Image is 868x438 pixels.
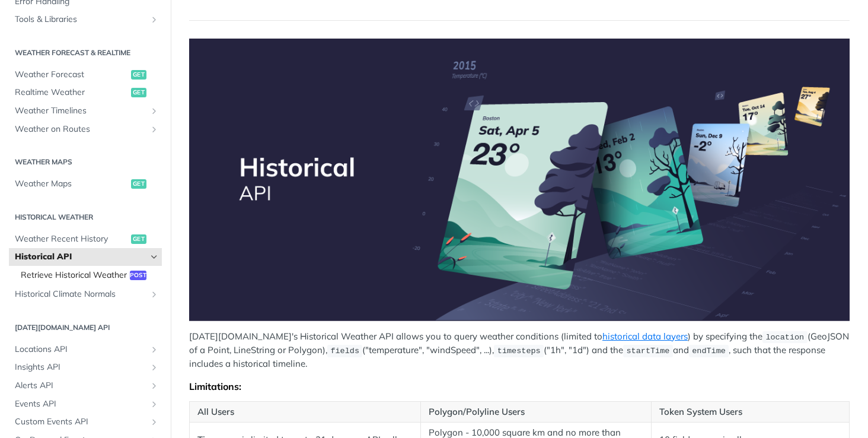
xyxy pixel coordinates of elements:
span: Alerts API [15,380,146,392]
a: Retrieve Historical Weatherpost [15,266,162,284]
span: get [131,88,146,97]
span: startTime [626,347,669,356]
span: get [131,234,146,244]
span: Weather Forecast [15,69,128,81]
button: Show subpages for Insights API [149,363,159,372]
span: Events API [15,398,146,410]
p: [DATE][DOMAIN_NAME]'s Historical Weather API allows you to query weather conditions (limited to )... [189,330,850,371]
button: Show subpages for Custom Events API [149,417,159,427]
span: Historical API [15,251,146,263]
a: historical data layers [602,331,688,342]
button: Show subpages for Weather on Routes [149,125,159,134]
span: Weather Timelines [15,105,146,117]
span: Retrieve Historical Weather [21,269,127,281]
a: Weather Forecastget [9,66,162,84]
button: Show subpages for Historical Climate Normals [149,290,159,299]
a: Weather Mapsget [9,175,162,193]
span: timesteps [497,347,541,356]
a: Tools & LibrariesShow subpages for Tools & Libraries [9,11,162,28]
span: Custom Events API [15,416,146,428]
span: Locations API [15,344,146,356]
a: Custom Events APIShow subpages for Custom Events API [9,413,162,431]
span: endTime [692,347,726,356]
a: Events APIShow subpages for Events API [9,395,162,413]
span: Weather on Routes [15,123,146,135]
button: Show subpages for Locations API [149,345,159,354]
span: fields [330,347,359,356]
button: Show subpages for Tools & Libraries [149,15,159,24]
th: Polygon/Polyline Users [420,401,652,423]
a: Locations APIShow subpages for Locations API [9,341,162,358]
span: Tools & Libraries [15,14,146,26]
button: Show subpages for Alerts API [149,381,159,391]
span: Insights API [15,361,146,373]
h2: Historical Weather [9,212,162,223]
a: Historical Climate NormalsShow subpages for Historical Climate Normals [9,285,162,303]
h2: Weather Maps [9,157,162,167]
span: Realtime Weather [15,87,128,99]
a: Weather TimelinesShow subpages for Weather Timelines [9,102,162,120]
span: Expand image [189,39,850,320]
a: Insights APIShow subpages for Insights API [9,358,162,376]
a: Weather Recent Historyget [9,230,162,248]
a: Historical APIHide subpages for Historical API [9,248,162,266]
button: Show subpages for Weather Timelines [149,106,159,116]
span: get [131,179,146,189]
span: location [765,333,804,342]
span: Historical Climate Normals [15,288,146,300]
span: Weather Recent History [15,233,128,245]
a: Alerts APIShow subpages for Alerts API [9,377,162,395]
button: Hide subpages for Historical API [149,252,159,262]
span: get [131,70,146,80]
h2: Weather Forecast & realtime [9,47,162,58]
a: Weather on RoutesShow subpages for Weather on Routes [9,120,162,138]
th: All Users [190,401,421,423]
button: Show subpages for Events API [149,399,159,409]
div: Limitations: [189,380,850,392]
a: Realtime Weatherget [9,84,162,101]
span: post [130,271,146,280]
span: Weather Maps [15,178,128,190]
h2: [DATE][DOMAIN_NAME] API [9,322,162,333]
img: Historical-API.png [189,39,850,320]
th: Token System Users [652,401,850,423]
